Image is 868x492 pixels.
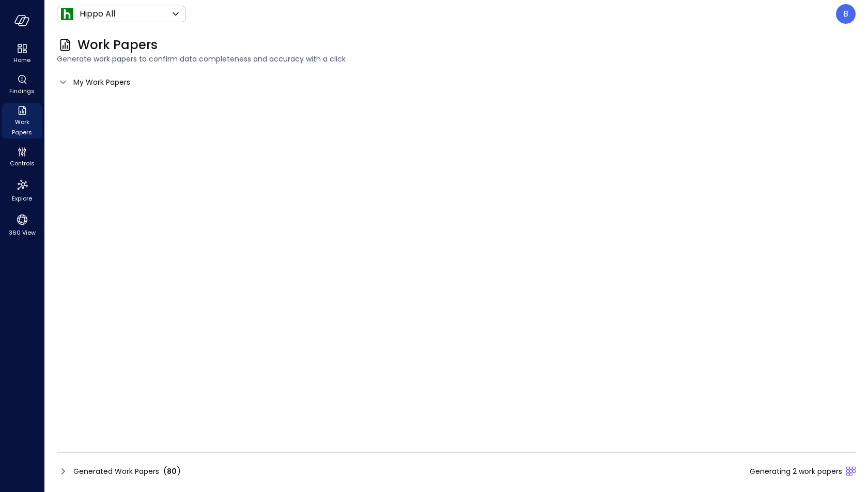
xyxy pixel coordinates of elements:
p: B [843,8,848,20]
div: ( ) [163,465,181,478]
span: Findings [9,86,35,96]
span: Work Papers [6,117,38,137]
img: Icon [61,8,73,20]
div: Explore [2,176,42,205]
span: My Work Papers [73,76,130,88]
span: Generated Work Papers [73,466,159,477]
span: 80 [167,466,177,476]
span: Controls [10,158,35,168]
span: 360 View [9,227,36,238]
div: Work Papers [2,103,42,139]
span: Work Papers [78,37,158,53]
div: 360 View [2,211,42,239]
div: Controls [2,145,42,170]
span: Explore [12,193,32,204]
span: Home [13,55,30,65]
div: Home [2,41,42,66]
span: Generating 2 work papers [750,466,842,477]
p: Hippo All [80,8,115,20]
div: Boaz [836,4,856,24]
div: Findings [2,72,42,97]
span: Generate work papers to confirm data completeness and accuracy with a click [57,53,856,65]
div: Sliding puzzle loader [846,467,856,476]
